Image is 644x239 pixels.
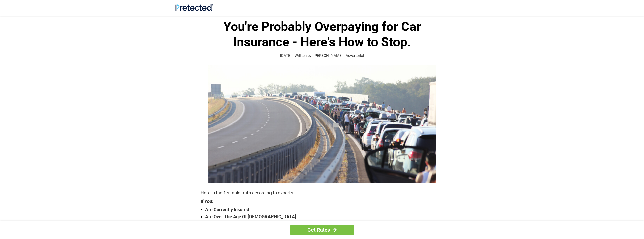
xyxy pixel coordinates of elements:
[290,225,354,235] a: Get Rates
[205,213,444,220] strong: Are Over The Age Of [DEMOGRAPHIC_DATA]
[201,53,444,59] p: [DATE] | Written by: [PERSON_NAME] | Advertorial
[205,206,444,213] strong: Are Currently Insured
[201,19,444,50] h1: You're Probably Overpaying for Car Insurance - Here's How to Stop.
[175,7,213,12] a: Site Logo
[175,4,213,11] img: Site Logo
[201,199,444,204] strong: If You:
[205,220,444,227] strong: Drive Less Than 50 Miles Per Day
[201,189,444,197] p: Here is the 1 simple truth according to experts:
